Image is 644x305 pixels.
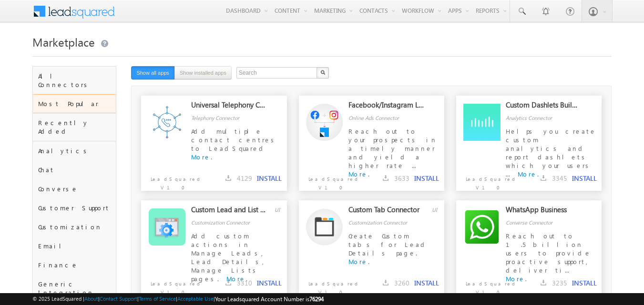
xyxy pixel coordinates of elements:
[141,275,200,296] p: LeadSquared V1.0
[139,295,176,302] a: Terms of Service
[572,174,597,183] button: INSTALL
[506,232,592,274] span: Reach out to 1.5 billion users to provide proactive support, deliver ti...
[506,127,596,178] span: Helps you create custom analytics and report dashlets which your users ...
[84,295,98,302] a: About
[131,66,174,79] button: Show all apps
[33,275,116,302] div: Generic Integration
[552,278,567,287] span: 3235
[552,174,567,183] span: 3345
[299,275,358,296] p: LeadSquared V1.0
[309,295,324,303] span: 76294
[257,279,282,287] button: INSTALL
[237,174,252,183] span: 4129
[225,280,231,285] img: downloads
[149,208,186,246] img: Alternate Logo
[383,280,388,285] img: downloads
[177,295,214,302] a: Acceptable Use
[348,205,424,218] div: Custom Tab Connector
[320,70,325,75] img: Search
[348,100,424,114] div: Facebook/Instagram Lead Ads
[191,127,277,152] span: Add multiple contact centres to LeadSquared
[348,257,369,266] a: More.
[257,174,282,183] button: INSTALL
[306,104,343,141] img: Alternate Logo
[541,175,546,181] img: downloads
[33,236,116,256] div: Email
[33,141,116,160] div: Analytics
[506,100,581,114] div: Custom Dashlets Builder
[33,94,116,113] div: Most Popular
[33,198,116,217] div: Customer Support
[215,295,324,303] span: Your Leadsquared Account Number is
[191,232,268,283] span: Add custom actions in Manage Leads, Lead Details, Manage Lists pages.
[191,100,266,114] div: Universal Telephony Connector
[506,205,581,218] div: WhatsApp Business
[149,104,186,141] img: Alternate Logo
[33,160,116,179] div: Chat
[225,175,231,181] img: downloads
[348,127,437,169] span: Reach out to your prospects in a timely manner and yield a higher rate ...
[456,170,515,192] p: LeadSquared V1.0
[32,295,324,304] span: © 2025 LeadSquared | | | | |
[394,278,409,287] span: 3260
[463,208,501,246] img: Alternate Logo
[191,153,212,161] a: More.
[463,104,501,141] img: Alternate Logo
[383,175,388,181] img: downloads
[306,208,343,246] img: Alternate Logo
[191,205,266,218] div: Custom Lead and List Actions
[541,280,546,285] img: downloads
[394,174,409,183] span: 3633
[100,295,137,302] a: Contact Support
[33,179,116,198] div: Converse
[456,275,515,296] p: LeadSquared V1.0
[414,174,439,183] button: INSTALL
[33,113,116,141] div: Recently Added
[33,217,116,236] div: Customization
[33,256,116,275] div: Finance
[33,67,116,94] div: All Connectors
[237,278,252,287] span: 3310
[348,232,428,257] span: Create Custom tabs for Lead Details page.
[174,66,232,79] button: Show installed apps
[32,34,95,49] span: Marketplace
[572,279,597,287] button: INSTALL
[141,170,200,192] p: LeadSquared V1.0
[414,279,439,287] button: INSTALL
[299,170,358,192] p: LeadSquared V1.0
